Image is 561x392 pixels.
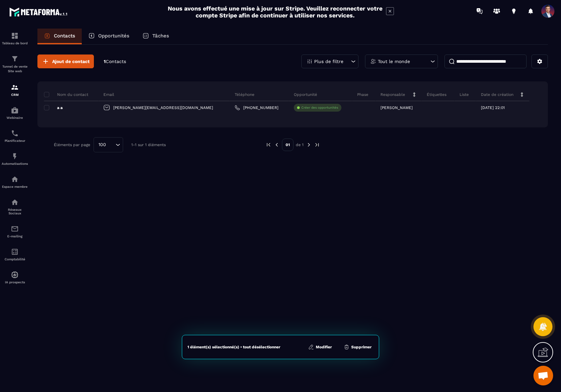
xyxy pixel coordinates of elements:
[2,41,28,45] p: Tableau de bord
[2,193,28,220] a: social-networksocial-networkRéseaux Sociaux
[167,5,383,19] h2: Nous avons effectué une mise à jour sur Stripe. Veuillez reconnecter votre compte Stripe afin de ...
[11,175,19,183] img: automations
[2,234,28,238] p: E-mailing
[235,92,254,97] p: Téléphone
[2,170,28,193] a: automationsautomationsEspace membre
[11,152,19,160] img: automations
[152,33,169,39] p: Tâches
[2,257,28,261] p: Comptabilité
[266,142,271,148] img: prev
[314,142,320,148] img: next
[131,142,166,147] p: 1-1 sur 1 éléments
[82,29,136,44] a: Opportunités
[274,142,280,148] img: prev
[11,129,19,137] img: scheduler
[2,27,28,50] a: formationformationTableau de bord
[37,29,82,44] a: Contacts
[301,105,338,110] p: Créer des opportunités
[108,141,114,148] input: Search for option
[2,93,28,97] p: CRM
[187,344,280,350] div: 1 élément(s) sélectionné(s) • tout désélectionner
[2,280,28,284] p: IA prospects
[342,344,374,350] button: Supprimer
[11,32,19,40] img: formation
[378,59,410,64] p: Tout le monde
[11,248,19,256] img: accountant
[44,105,63,110] p: a a
[37,54,94,68] button: Ajout de contact
[427,92,446,97] p: Étiquettes
[11,55,19,63] img: formation
[481,92,513,97] p: Date de création
[2,124,28,147] a: schedulerschedulerPlanificateur
[533,366,553,385] a: Ouvrir le chat
[2,220,28,243] a: emailemailE-mailing
[98,33,129,39] p: Opportunités
[2,101,28,124] a: automationsautomationsWebinaire
[136,29,176,44] a: Tâches
[2,147,28,170] a: automationsautomationsAutomatisations
[94,137,123,152] div: Search for option
[103,92,114,97] p: Email
[2,243,28,266] a: accountantaccountantComptabilité
[54,142,90,147] p: Éléments par page
[380,105,413,110] p: [PERSON_NAME]
[282,139,293,151] p: 01
[54,33,75,39] p: Contacts
[2,208,28,215] p: Réseaux Sociaux
[106,59,126,64] span: Contacts
[11,106,19,114] img: automations
[2,185,28,188] p: Espace membre
[2,64,28,74] p: Tunnel de vente Site web
[2,78,28,101] a: formationformationCRM
[296,142,304,147] p: de 1
[306,344,334,350] button: Modifier
[44,92,88,97] p: Nom du contact
[11,198,19,206] img: social-network
[306,142,312,148] img: next
[96,141,108,148] span: 100
[11,225,19,233] img: email
[294,92,317,97] p: Opportunité
[11,83,19,91] img: formation
[357,92,368,97] p: Phase
[2,116,28,120] p: Webinaire
[104,58,126,65] p: 1
[9,6,68,18] img: logo
[314,59,343,64] p: Plus de filtre
[460,92,469,97] p: Liste
[11,271,19,279] img: automations
[2,50,28,78] a: formationformationTunnel de vente Site web
[52,58,90,65] span: Ajout de contact
[380,92,405,97] p: Responsable
[2,162,28,165] p: Automatisations
[235,105,278,110] a: [PHONE_NUMBER]
[481,105,505,110] p: [DATE] 22:01
[2,139,28,142] p: Planificateur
